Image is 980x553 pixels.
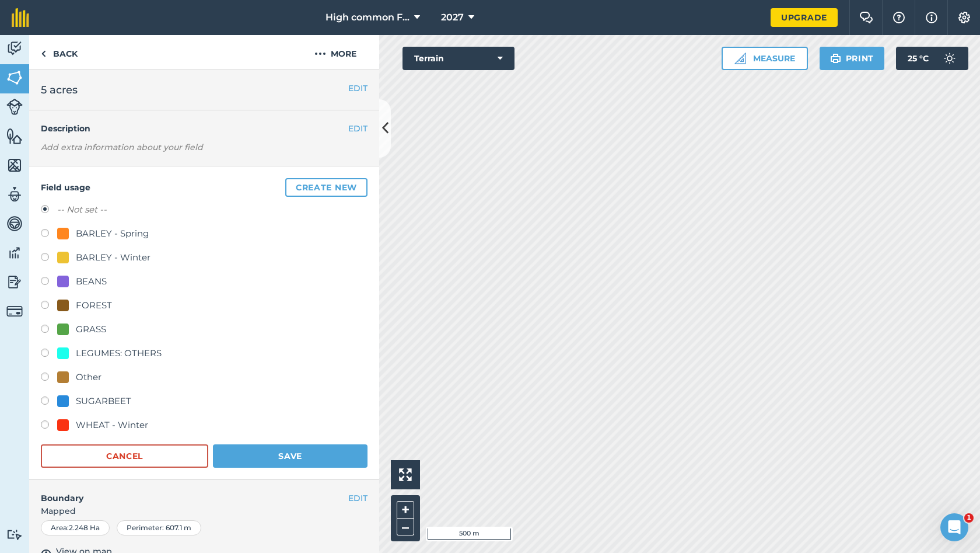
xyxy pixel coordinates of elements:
[402,47,514,70] button: Terrain
[285,178,367,197] button: Create new
[6,244,23,262] img: svg+xml;base64,PD94bWwgdmVyc2lvbj0iMS4wIiBlbmNvZGluZz0idXRmLTgiPz4KPCEtLSBHZW5lcmF0b3I6IEFkb2JlIE...
[76,370,101,384] div: Other
[76,322,106,336] div: GRASS
[41,444,208,468] button: Cancel
[29,480,348,505] h4: Boundary
[76,251,150,265] div: BARLEY - Winter
[6,215,23,232] img: svg+xml;base64,PD94bWwgdmVyc2lvbj0iMS4wIiBlbmNvZGluZz0idXRmLTgiPz4KPCEtLSBHZW5lcmF0b3I6IEFkb2JlIE...
[76,274,107,288] div: BEANS
[6,156,23,174] img: svg+xml;base64,PHN2ZyB4bWxucz0iaHR0cDovL3d3dy53My5vcmcvMjAwMC9zdmciIHdpZHRoPSI1NiIgaGVpZ2h0PSI2MC...
[41,142,203,152] em: Add extra information about your field
[314,47,326,61] img: svg+xml;base64,PHN2ZyB4bWxucz0iaHR0cDovL3d3dy53My5vcmcvMjAwMC9zdmciIHdpZHRoPSIyMCIgaGVpZ2h0PSIyNC...
[397,501,414,519] button: +
[29,35,89,69] a: Back
[12,8,29,27] img: fieldmargin Logo
[940,513,968,541] iframe: Intercom live chat
[76,227,149,241] div: BARLEY - Spring
[41,178,367,197] h4: Field usage
[6,127,23,145] img: svg+xml;base64,PHN2ZyB4bWxucz0iaHR0cDovL3d3dy53My5vcmcvMjAwMC9zdmciIHdpZHRoPSI1NiIgaGVpZ2h0PSI2MC...
[938,47,961,70] img: svg+xml;base64,PD94bWwgdmVyc2lvbj0iMS4wIiBlbmNvZGluZz0idXRmLTgiPz4KPCEtLSBHZW5lcmF0b3I6IEFkb2JlIE...
[348,82,367,95] button: EDIT
[6,99,23,115] img: svg+xml;base64,PD94bWwgdmVyc2lvbj0iMS4wIiBlbmNvZGluZz0idXRmLTgiPz4KPCEtLSBHZW5lcmF0b3I6IEFkb2JlIE...
[964,513,974,523] span: 1
[926,11,937,25] img: svg+xml;base64,PHN2ZyB4bWxucz0iaHR0cDovL3d3dy53My5vcmcvMjAwMC9zdmciIHdpZHRoPSIxNyIgaGVpZ2h0PSIxNy...
[892,12,906,23] img: A question mark icon
[41,47,46,61] img: svg+xml;base64,PHN2ZyB4bWxucz0iaHR0cDovL3d3dy53My5vcmcvMjAwMC9zdmciIHdpZHRoPSI5IiBoZWlnaHQ9IjI0Ii...
[859,12,873,23] img: Two speech bubbles overlapping with the left bubble in the forefront
[6,303,23,319] img: svg+xml;base64,PD94bWwgdmVyc2lvbj0iMS4wIiBlbmNvZGluZz0idXRmLTgiPz4KPCEtLSBHZW5lcmF0b3I6IEFkb2JlIE...
[41,520,110,535] div: Area : 2.248 Ha
[325,11,409,25] span: High common Farm
[76,298,112,312] div: FOREST
[6,273,23,291] img: svg+xml;base64,PD94bWwgdmVyc2lvbj0iMS4wIiBlbmNvZGluZz0idXRmLTgiPz4KPCEtLSBHZW5lcmF0b3I6IEFkb2JlIE...
[41,122,367,135] h4: Description
[830,51,841,65] img: svg+xml;base64,PHN2ZyB4bWxucz0iaHR0cDovL3d3dy53My5vcmcvMjAwMC9zdmciIHdpZHRoPSIxOSIgaGVpZ2h0PSIyNC...
[76,346,162,360] div: LEGUMES: OTHERS
[722,47,808,70] button: Measure
[957,12,971,23] img: A cog icon
[57,203,107,217] label: -- Not set --
[117,520,201,535] div: Perimeter : 607.1 m
[397,519,414,535] button: –
[734,53,746,64] img: Ruler icon
[441,11,464,25] span: 2027
[6,186,23,203] img: svg+xml;base64,PD94bWwgdmVyc2lvbj0iMS4wIiBlbmNvZGluZz0idXRmLTgiPz4KPCEtLSBHZW5lcmF0b3I6IEFkb2JlIE...
[6,40,23,57] img: svg+xml;base64,PD94bWwgdmVyc2lvbj0iMS4wIiBlbmNvZGluZz0idXRmLTgiPz4KPCEtLSBHZW5lcmF0b3I6IEFkb2JlIE...
[76,418,148,432] div: WHEAT - Winter
[292,35,379,69] button: More
[6,69,23,86] img: svg+xml;base64,PHN2ZyB4bWxucz0iaHR0cDovL3d3dy53My5vcmcvMjAwMC9zdmciIHdpZHRoPSI1NiIgaGVpZ2h0PSI2MC...
[896,47,968,70] button: 25 °C
[213,444,367,468] button: Save
[41,82,78,98] span: 5 acres
[399,468,412,481] img: Four arrows, one pointing top left, one top right, one bottom right and the last bottom left
[348,122,367,135] button: EDIT
[771,8,838,27] a: Upgrade
[29,505,379,517] span: Mapped
[76,394,131,408] div: SUGARBEET
[908,47,929,70] span: 25 ° C
[6,529,23,540] img: svg+xml;base64,PD94bWwgdmVyc2lvbj0iMS4wIiBlbmNvZGluZz0idXRmLTgiPz4KPCEtLSBHZW5lcmF0b3I6IEFkb2JlIE...
[820,47,885,70] button: Print
[348,492,367,505] button: EDIT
